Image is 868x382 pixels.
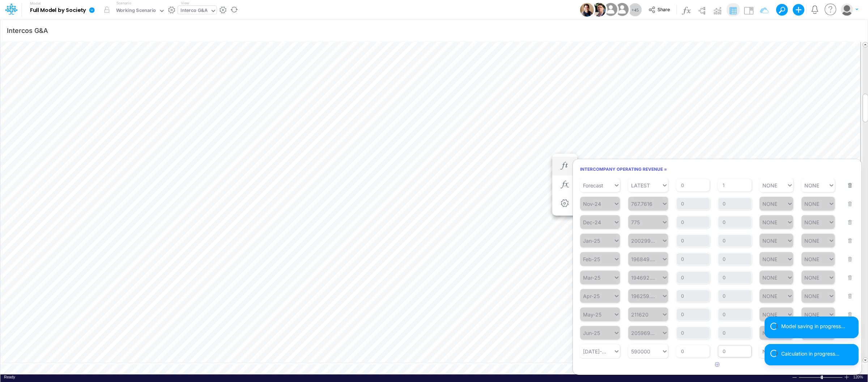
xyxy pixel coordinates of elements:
div: In Ready mode [4,374,15,380]
div: Zoom [821,375,823,379]
div: Zoom level [853,374,864,380]
button: Remove row [843,171,852,191]
span: Share [658,7,670,12]
img: User Image Icon [614,1,630,18]
div: 590000 [631,348,650,355]
div: Zoom In [844,374,850,380]
div: NONE [762,348,777,355]
button: Share [645,4,675,16]
label: Scenario [116,0,131,6]
b: Full Model by Society [30,7,86,14]
div: Calculation in progress... [781,350,853,357]
div: Jul-25 [583,348,608,355]
span: + 45 [631,8,639,12]
input: Type a title here [7,23,710,38]
label: View [181,0,189,6]
img: User Image Icon [592,3,606,17]
div: Working Scenario [116,7,156,15]
img: User Image Icon [603,1,619,18]
a: Notifications [810,5,819,14]
div: LATEST [631,182,650,188]
label: Model [30,1,41,6]
h6: Intercompany Operating Revenue = [573,163,861,175]
div: Model saving in progress... [781,322,853,330]
div: Zoom Out [792,375,797,380]
img: User Image Icon [580,3,594,17]
div: NONE [762,182,777,188]
div: Zoom [799,374,844,380]
div: Interco G&A [180,7,208,15]
span: 120% [853,374,864,380]
div: Forecast [583,182,603,188]
div: NONE [804,182,819,188]
span: Ready [4,375,15,379]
